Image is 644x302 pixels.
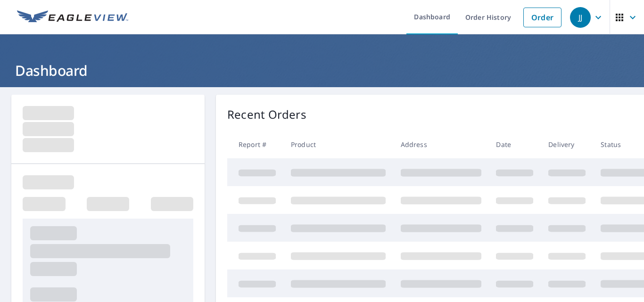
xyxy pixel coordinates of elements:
div: JJ [570,7,591,28]
a: Order [523,8,561,27]
img: EV Logo [17,10,128,24]
th: Delivery [541,131,593,158]
p: Recent Orders [227,106,306,123]
h1: Dashboard [11,61,633,80]
th: Report # [227,131,283,158]
th: Date [488,131,541,158]
th: Product [283,131,393,158]
th: Address [393,131,489,158]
